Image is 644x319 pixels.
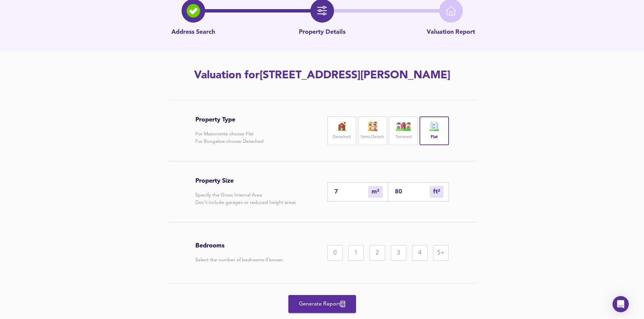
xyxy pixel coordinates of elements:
input: Enter sqm [334,188,368,195]
div: Semi-Detach [358,116,387,145]
div: 5+ [433,245,449,261]
p: Select the number of bedrooms if known [195,256,283,264]
label: Terraced [396,133,411,141]
h2: Valuation for [STREET_ADDRESS][PERSON_NAME] [131,68,514,83]
img: house-icon [333,122,350,131]
p: Specify the Gross Internal Area Don't include garages or reduced height areas [195,191,296,206]
div: Flat [420,116,449,145]
img: house-icon [395,122,412,131]
div: Open Intercom Messenger [613,296,629,312]
img: filter-icon [317,6,327,16]
button: Generate Report [288,295,356,313]
div: m² [368,186,383,198]
h3: Bedrooms [195,242,283,249]
h3: Property Type [195,116,264,124]
div: 4 [412,245,428,261]
p: Address Search [171,28,215,37]
div: 1 [348,245,364,261]
div: 0 [327,245,343,261]
div: Detached [327,116,356,145]
div: Terraced [389,116,418,145]
img: home-icon [446,6,456,16]
input: Sqft [395,188,430,195]
img: flat-icon [426,122,443,131]
div: 2 [369,245,385,261]
span: Generate Report [295,299,349,309]
img: search-icon [187,4,200,18]
label: Semi-Detach [361,133,384,141]
label: Detached [333,133,351,141]
div: m² [430,186,444,198]
img: house-icon [364,122,381,131]
p: Property Details [299,28,345,37]
div: 3 [391,245,406,261]
p: Valuation Report [427,28,475,37]
p: For Maisonette choose Flat For Bungalow choose Detached [195,130,264,145]
label: Flat [431,133,438,141]
h3: Property Size [195,177,296,185]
